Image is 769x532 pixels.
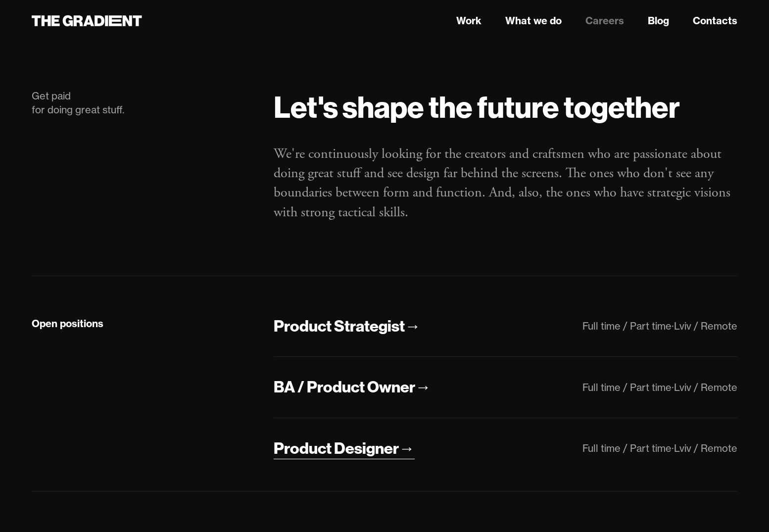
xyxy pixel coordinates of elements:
div: Lviv / Remote [674,442,737,454]
a: Contacts [693,13,737,28]
a: Product Designer→ [274,438,415,459]
div: Full time / Part time [582,381,672,393]
a: Careers [585,13,624,28]
strong: Let's shape the future together [274,88,680,126]
div: → [399,438,415,459]
div: Full time / Part time [582,320,672,332]
div: → [405,316,421,337]
a: Blog [648,13,669,28]
div: · [672,320,674,332]
p: We're continuously looking for the creators and craftsmen who are passionate about doing great st... [274,145,737,222]
strong: Open positions [32,317,103,330]
div: Get paid for doing great stuff. [32,89,254,117]
div: Product Strategist [274,316,405,337]
div: → [415,377,431,397]
a: What we do [505,13,562,28]
div: Lviv / Remote [674,381,737,393]
div: Lviv / Remote [674,320,737,332]
div: Full time / Part time [582,442,672,454]
div: · [672,381,674,393]
a: BA / Product Owner→ [274,377,431,398]
div: BA / Product Owner [274,377,415,397]
div: Product Designer [274,438,399,459]
a: Work [456,13,481,28]
div: · [672,442,674,454]
a: Product Strategist→ [274,316,421,337]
